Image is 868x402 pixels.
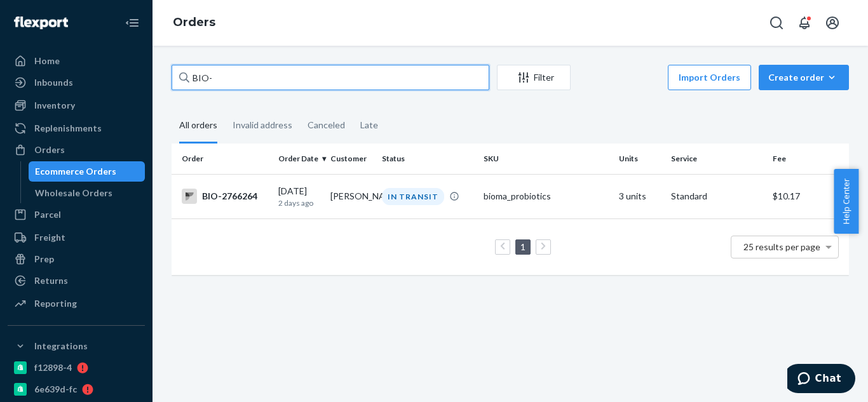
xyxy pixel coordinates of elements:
div: BIO-2766264 [182,189,268,204]
div: Reporting [34,297,77,310]
div: Parcel [34,208,61,221]
div: Replenishments [34,122,102,135]
a: f12898-4 [8,358,145,378]
div: Late [360,109,378,142]
a: Wholesale Orders [29,183,146,203]
div: Canceled [308,109,345,142]
a: Replenishments [8,118,145,138]
p: 2 days ago [278,198,320,208]
a: 6e639d-fc [8,379,145,399]
a: Home [8,51,145,71]
th: Status [377,144,478,174]
div: Prep [34,253,54,265]
a: Orders [8,140,145,160]
div: Integrations [34,340,88,352]
button: Integrations [8,336,145,356]
a: Inbounds [8,72,145,93]
th: Order Date [273,144,325,174]
button: Close Navigation [119,10,145,36]
button: Filter [497,65,571,90]
div: Create order [768,71,839,84]
span: 25 results per page [743,241,820,252]
a: Parcel [8,204,145,225]
div: Filter [498,71,570,84]
th: Order [172,144,273,174]
div: Returns [34,274,68,287]
a: Reporting [8,293,145,314]
p: Standard [671,190,763,203]
td: [PERSON_NAME] [325,174,377,218]
button: Open account menu [820,10,845,36]
a: Orders [173,15,215,29]
th: Service [666,144,768,174]
td: $10.17 [768,174,849,218]
div: Orders [34,144,65,156]
th: Fee [768,144,849,174]
a: Freight [8,227,145,248]
div: Invalid address [233,109,292,142]
a: Returns [8,271,145,291]
div: bioma_probiotics [484,190,609,203]
button: Import Orders [668,65,751,90]
div: Inbounds [34,76,73,89]
div: Inventory [34,99,75,112]
th: SKU [478,144,614,174]
button: Open Search Box [764,10,789,36]
div: Ecommerce Orders [35,165,116,178]
div: Customer [330,153,372,164]
div: All orders [179,109,217,144]
td: 3 units [614,174,666,218]
div: Freight [34,231,65,244]
th: Units [614,144,666,174]
a: Ecommerce Orders [29,161,146,182]
input: Search orders [172,65,489,90]
a: Prep [8,249,145,269]
ol: breadcrumbs [163,4,226,41]
div: [DATE] [278,185,320,208]
div: f12898-4 [34,361,72,374]
img: Flexport logo [14,17,68,29]
button: Open notifications [792,10,817,36]
a: Page 1 is your current page [518,241,528,252]
div: Home [34,55,60,67]
div: IN TRANSIT [382,188,444,205]
div: 6e639d-fc [34,383,77,396]
button: Create order [759,65,849,90]
button: Help Center [834,169,858,234]
div: Wholesale Orders [35,187,112,199]
iframe: Opens a widget where you can chat to one of our agents [787,364,855,396]
a: Inventory [8,95,145,116]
